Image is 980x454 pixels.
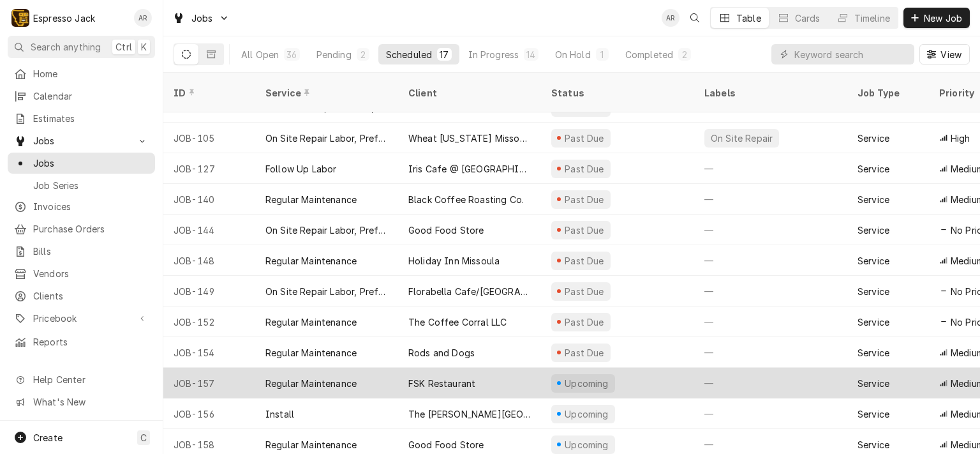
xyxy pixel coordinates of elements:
[563,132,606,145] div: Past Due
[857,377,889,390] div: Service
[8,218,155,239] a: Purchase Orders
[563,315,606,329] div: Past Due
[8,391,155,412] a: Go to What's New
[662,9,679,27] div: Allan Ross's Avatar
[115,40,132,54] span: Ctrl
[857,193,889,206] div: Service
[857,315,889,329] div: Service
[694,215,847,245] div: —
[681,48,688,61] div: 2
[563,407,611,421] div: Upcoming
[33,179,149,192] span: Job Series
[694,245,847,276] div: —
[857,285,889,298] div: Service
[11,9,29,27] div: E
[440,48,449,61] div: 17
[167,8,235,29] a: Go to Jobs
[563,438,611,451] div: Upcoming
[33,222,149,236] span: Purchase Orders
[468,48,519,61] div: In Progress
[265,285,388,298] div: On Site Repair Labor, Prefered Rate, Regular Hours
[408,86,528,100] div: Client
[704,86,837,100] div: Labels
[163,398,255,429] div: JOB-156
[625,48,673,61] div: Completed
[265,407,294,421] div: Install
[857,223,889,237] div: Service
[8,63,155,84] a: Home
[938,48,964,61] span: View
[408,438,484,451] div: Good Food Store
[563,377,611,390] div: Upcoming
[163,368,255,398] div: JOB-157
[8,86,155,107] a: Calendar
[857,407,889,421] div: Service
[265,223,388,237] div: On Site Repair Labor, Prefered Rate, Regular Hours
[709,132,774,145] div: On Site Repair
[8,369,155,390] a: Go to Help Center
[857,162,889,176] div: Service
[694,184,847,215] div: —
[141,40,147,54] span: K
[694,398,847,429] div: —
[694,368,847,398] div: —
[408,346,475,359] div: Rods and Dogs
[163,245,255,276] div: JOB-148
[408,223,484,237] div: Good Food Store
[563,254,606,268] div: Past Due
[33,156,149,170] span: Jobs
[33,432,63,443] span: Create
[163,153,255,184] div: JOB-127
[163,123,255,153] div: JOB-105
[408,132,531,145] div: Wheat [US_STATE] Missoula (3rd and Reserve)
[921,11,965,25] span: New Job
[316,48,352,61] div: Pending
[8,130,155,151] a: Go to Jobs
[408,315,507,329] div: The Coffee Corral LLC
[408,377,475,390] div: FSK Restaurant
[33,312,130,325] span: Pricebook
[857,438,889,451] div: Service
[8,196,155,217] a: Invoices
[526,48,535,61] div: 14
[265,132,388,145] div: On Site Repair Labor, Prefered Rate, Regular Hours
[694,153,847,184] div: —
[795,11,820,25] div: Cards
[241,48,279,61] div: All Open
[33,245,149,258] span: Bills
[8,153,155,174] a: Jobs
[11,9,29,27] div: Espresso Jack's Avatar
[563,193,606,206] div: Past Due
[857,254,889,268] div: Service
[33,289,149,303] span: Clients
[694,276,847,306] div: —
[33,134,130,148] span: Jobs
[33,11,95,25] div: Espresso Jack
[140,431,147,444] span: C
[8,285,155,306] a: Clients
[386,48,432,61] div: Scheduled
[33,267,149,280] span: Vendors
[134,9,152,27] div: Allan Ross's Avatar
[563,346,606,359] div: Past Due
[794,44,908,64] input: Keyword search
[951,132,970,145] span: High
[163,184,255,215] div: JOB-140
[8,175,155,196] a: Job Series
[265,193,357,206] div: Regular Maintenance
[8,241,155,262] a: Bills
[903,8,970,28] button: New Job
[265,254,357,268] div: Regular Maintenance
[736,11,761,25] div: Table
[191,11,213,25] span: Jobs
[551,86,681,100] div: Status
[33,335,149,349] span: Reports
[8,108,155,129] a: Estimates
[163,215,255,245] div: JOB-144
[919,44,970,64] button: View
[857,132,889,145] div: Service
[163,276,255,306] div: JOB-149
[8,36,155,58] button: Search anythingCtrlK
[662,9,679,27] div: AR
[8,263,155,284] a: Vendors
